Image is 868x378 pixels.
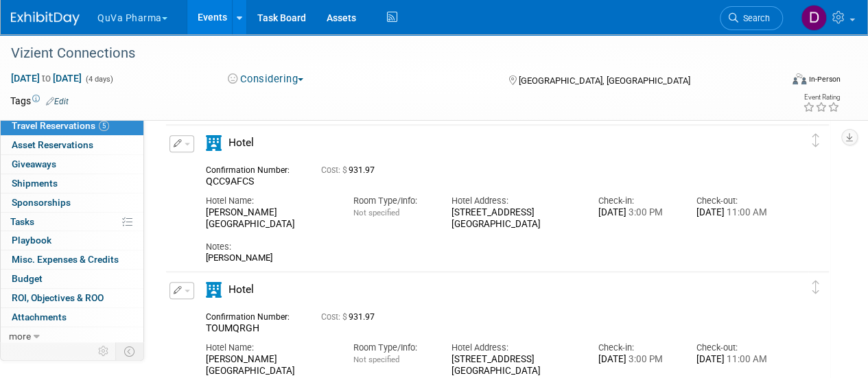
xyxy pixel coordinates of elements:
[696,342,774,354] div: Check-out:
[321,312,349,322] span: Cost: $
[451,207,578,231] div: [STREET_ADDRESS] [GEOGRAPHIC_DATA]
[626,354,663,364] span: 3:00 PM
[12,235,51,246] span: Playbook
[206,161,301,176] div: Confirmation Number:
[321,165,380,175] span: 931.97
[12,273,43,284] span: Budget
[92,342,116,360] td: Personalize Event Tab Strip
[99,121,109,131] span: 5
[46,97,69,106] a: Edit
[84,75,113,84] span: (4 days)
[626,207,663,217] span: 3:00 PM
[12,120,109,131] span: Travel Reservations
[1,174,143,193] a: Shipments
[1,327,143,346] a: more
[1,270,143,288] a: Budget
[1,136,143,154] a: Asset Reservations
[11,12,80,25] img: ExhibitDay
[206,308,301,322] div: Confirmation Number:
[223,72,309,86] button: Considering
[1,289,143,307] a: ROI, Objectives & ROO
[598,195,676,207] div: Check-in:
[206,354,333,377] div: [PERSON_NAME] [GEOGRAPHIC_DATA]
[206,195,333,207] div: Hotel Name:
[451,354,578,377] div: [STREET_ADDRESS] [GEOGRAPHIC_DATA]
[696,207,774,219] div: [DATE]
[1,231,143,250] a: Playbook
[696,354,774,366] div: [DATE]
[12,139,93,150] span: Asset Reservations
[206,207,333,231] div: [PERSON_NAME] [GEOGRAPHIC_DATA]
[451,342,578,354] div: Hotel Address:
[812,134,819,147] i: Click and drag to move item
[803,94,840,101] div: Event Rating
[518,75,690,86] span: [GEOGRAPHIC_DATA], [GEOGRAPHIC_DATA]
[1,213,143,231] a: Tasks
[206,135,222,151] i: Hotel
[228,137,254,149] span: Hotel
[353,342,431,354] div: Room Type/Info:
[12,197,71,208] span: Sponsorships
[40,73,53,84] span: to
[12,311,67,322] span: Attachments
[1,193,143,212] a: Sponsorships
[12,158,56,169] span: Giveaways
[801,5,827,31] img: Danielle Mitchell
[598,342,676,354] div: Check-in:
[206,342,333,354] div: Hotel Name:
[228,283,254,296] span: Hotel
[206,322,259,333] span: TOUMQRGH
[720,6,783,30] a: Search
[353,195,431,207] div: Room Type/Info:
[812,281,819,294] i: Click and drag to move item
[9,331,31,342] span: more
[793,73,806,84] img: Format-Inperson.png
[321,312,380,322] span: 931.97
[598,354,676,366] div: [DATE]
[6,41,770,66] div: Vizient Connections
[116,342,144,360] td: Toggle Event Tabs
[598,207,676,219] div: [DATE]
[1,250,143,269] a: Misc. Expenses & Credits
[206,252,774,263] div: [PERSON_NAME]
[808,74,841,84] div: In-Person
[725,354,767,364] span: 11:00 AM
[206,282,222,298] i: Hotel
[10,94,69,108] td: Tags
[1,117,143,135] a: Travel Reservations5
[12,292,104,303] span: ROI, Objectives & ROO
[12,178,58,189] span: Shipments
[725,207,767,217] span: 11:00 AM
[1,155,143,174] a: Giveaways
[1,308,143,327] a: Attachments
[696,195,774,207] div: Check-out:
[10,216,34,227] span: Tasks
[738,13,770,23] span: Search
[719,71,841,92] div: Event Format
[321,165,349,175] span: Cost: $
[206,241,774,253] div: Notes:
[353,355,399,364] span: Not specified
[206,176,254,187] span: QCC9AFCS
[353,208,399,217] span: Not specified
[12,254,119,265] span: Misc. Expenses & Credits
[451,195,578,207] div: Hotel Address:
[10,72,82,84] span: [DATE] [DATE]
